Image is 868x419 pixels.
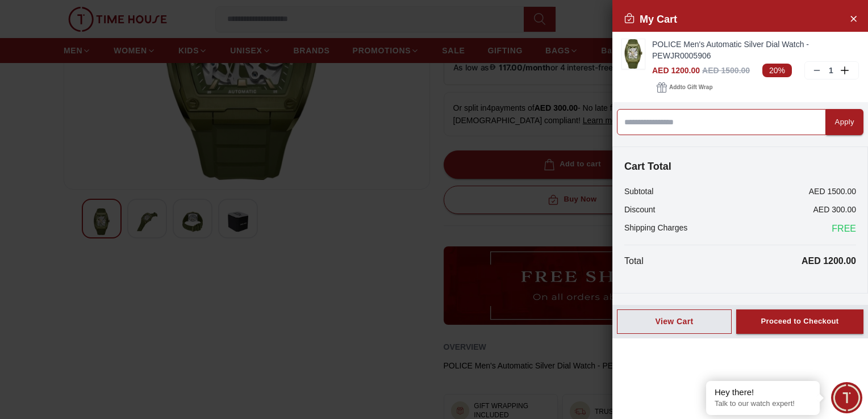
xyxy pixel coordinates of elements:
div: Chat Widget [831,382,862,413]
p: Talk to our watch expert! [715,399,811,409]
p: AED 1500.00 [809,186,856,197]
div: Hey there! [715,387,811,398]
p: 1 [827,65,836,76]
p: AED 300.00 [813,204,857,215]
p: Subtotal [624,186,653,197]
span: FREE [832,222,856,236]
span: 20% [762,64,792,77]
span: Add to Gift Wrap [669,82,712,93]
p: Shipping Charges [624,222,687,236]
p: Discount [624,204,655,215]
h2: My Cart [624,11,677,27]
div: Proceed to Checkout [761,315,838,328]
h4: Cart Total [624,158,856,174]
img: ... [622,39,645,69]
div: Apply [835,116,854,129]
p: Total [624,254,644,268]
button: Close Account [844,9,862,27]
p: AED 1200.00 [802,254,856,268]
span: AED 1500.00 [702,66,750,75]
div: View Cart [627,316,722,327]
button: View Cart [617,309,732,334]
span: AED 1200.00 [652,66,700,75]
button: Proceed to Checkout [736,309,863,334]
button: Apply [826,109,863,135]
button: Addto Gift Wrap [652,79,717,95]
a: POLICE Men's Automatic Silver Dial Watch - PEWJR0005906 [652,39,859,61]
